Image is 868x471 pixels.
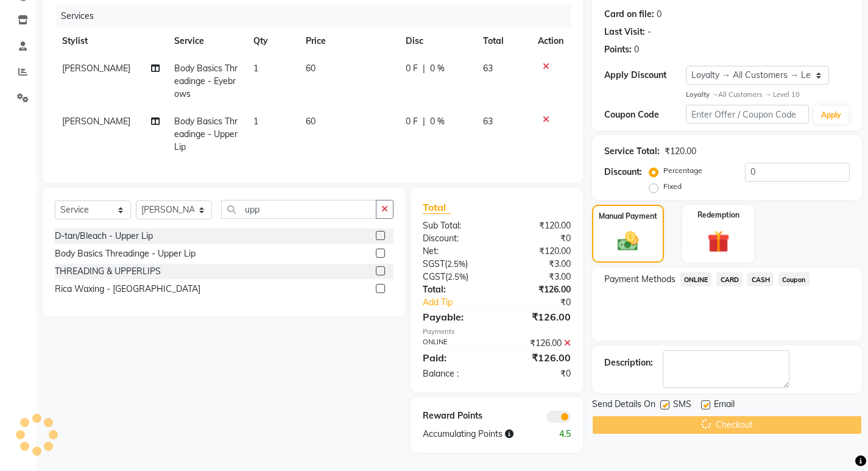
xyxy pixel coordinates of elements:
[414,296,510,309] a: Add Tip
[496,350,579,365] div: ₹126.00
[174,63,238,99] span: Body Basics Threadinge - Eyebrows
[246,27,299,55] th: Qty
[496,310,579,324] div: ₹126.00
[306,63,316,74] span: 60
[423,201,451,214] span: Total
[414,219,496,232] div: Sub Total:
[814,106,849,124] button: Apply
[414,271,496,283] div: ( )
[253,116,258,127] span: 1
[604,273,676,286] span: Payment Methods
[714,398,735,413] span: Email
[680,272,712,286] span: ONLINE
[306,116,316,127] span: 60
[611,229,645,253] img: _cash.svg
[483,63,493,74] span: 63
[496,258,579,271] div: ₹3.00
[496,245,579,258] div: ₹120.00
[604,356,653,369] div: Description:
[604,43,632,56] div: Points:
[673,398,691,413] span: SMS
[686,90,850,100] div: All Customers → Level 10
[663,165,702,176] label: Percentage
[496,283,579,296] div: ₹126.00
[686,105,809,124] input: Enter Offer / Coupon Code
[423,327,571,337] div: Payments
[55,230,153,243] div: D-tan/Bleach - Upper Lip
[430,115,445,128] span: 0 %
[423,271,445,282] span: CGST
[448,272,466,282] span: 2.5%
[496,232,579,245] div: ₹0
[604,69,686,82] div: Apply Discount
[167,27,246,55] th: Service
[414,409,496,423] div: Reward Points
[414,283,496,296] div: Total:
[423,258,445,269] span: SGST
[55,265,161,278] div: THREADING & UPPERLIPS
[510,296,580,309] div: ₹0
[414,245,496,258] div: Net:
[253,63,258,74] span: 1
[476,27,530,55] th: Total
[430,62,445,75] span: 0 %
[657,8,662,21] div: 0
[604,166,642,179] div: Discount:
[531,27,571,55] th: Action
[538,428,580,441] div: 4.5
[663,181,682,192] label: Fixed
[174,116,238,152] span: Body Basics Threadinge - Upper Lip
[414,258,496,271] div: ( )
[414,367,496,380] div: Balance :
[496,271,579,283] div: ₹3.00
[414,310,496,324] div: Payable:
[62,63,130,74] span: [PERSON_NAME]
[423,115,425,128] span: |
[414,337,496,350] div: ONLINE
[398,27,476,55] th: Disc
[62,116,130,127] span: [PERSON_NAME]
[496,337,579,350] div: ₹126.00
[483,116,493,127] span: 63
[747,272,774,286] span: CASH
[665,145,696,158] div: ₹120.00
[700,228,736,255] img: _gift.svg
[647,26,651,38] div: -
[414,350,496,365] div: Paid:
[496,367,579,380] div: ₹0
[604,26,645,38] div: Last Visit:
[634,43,639,56] div: 0
[778,272,810,286] span: Coupon
[414,232,496,245] div: Discount:
[592,398,655,413] span: Send Details On
[423,62,425,75] span: |
[221,200,376,219] input: Search or Scan
[604,145,660,158] div: Service Total:
[55,283,200,296] div: Rica Waxing - [GEOGRAPHIC_DATA]
[604,8,654,21] div: Card on file:
[599,211,657,222] label: Manual Payment
[55,247,196,260] div: Body Basics Threadinge - Upper Lip
[496,219,579,232] div: ₹120.00
[604,108,686,121] div: Coupon Code
[716,272,743,286] span: CARD
[414,428,538,441] div: Accumulating Points
[686,90,718,99] strong: Loyalty →
[298,27,398,55] th: Price
[406,115,418,128] span: 0 F
[406,62,418,75] span: 0 F
[56,5,580,27] div: Services
[447,259,465,269] span: 2.5%
[697,210,739,221] label: Redemption
[55,27,167,55] th: Stylist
